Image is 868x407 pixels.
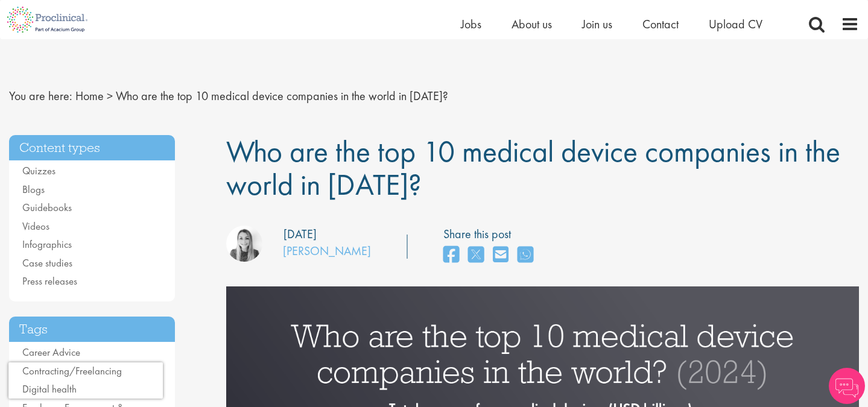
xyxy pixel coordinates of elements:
[107,88,113,104] span: >
[75,88,104,104] a: breadcrumb link
[116,88,448,104] span: Who are the top 10 medical device companies in the world in [DATE]?
[582,16,612,32] a: Join us
[22,238,72,251] a: Infographics
[443,242,459,268] a: share on facebook
[518,242,533,268] a: share on whats app
[9,135,175,161] h3: Content types
[22,274,77,288] a: Press releases
[284,226,317,243] div: [DATE]
[22,219,49,233] a: Videos
[22,345,80,359] a: Career Advice
[22,201,72,214] a: Guidebooks
[9,317,175,342] h3: Tags
[642,16,679,32] a: Contact
[709,16,762,32] a: Upload CV
[8,362,163,399] iframe: reCAPTCHA
[283,243,371,259] a: [PERSON_NAME]
[443,226,539,243] label: Share this post
[829,368,865,404] img: Chatbot
[22,256,72,270] a: Case studies
[22,183,45,196] a: Blogs
[22,164,55,177] a: Quizzes
[226,132,840,204] span: Who are the top 10 medical device companies in the world in [DATE]?
[461,16,481,32] a: Jobs
[9,88,72,104] span: You are here:
[512,16,552,32] a: About us
[468,242,484,268] a: share on twitter
[493,242,508,268] a: share on email
[226,226,262,262] img: Hannah Burke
